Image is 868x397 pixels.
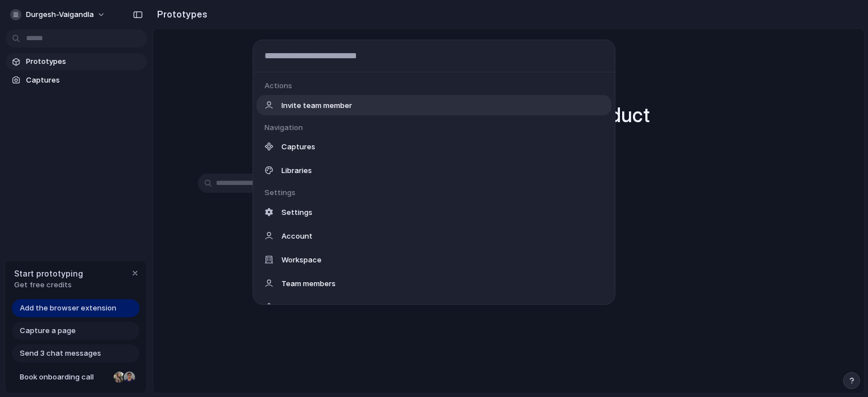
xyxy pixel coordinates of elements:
[281,165,312,176] span: Libraries
[264,187,615,198] div: Settings
[253,72,615,304] div: Suggestions
[281,301,325,313] span: Integrations
[281,206,313,218] span: Settings
[281,100,352,111] span: Invite team member
[264,122,615,133] div: Navigation
[281,141,315,152] span: Captures
[281,254,322,265] span: Workspace
[281,230,313,241] span: Account
[281,278,336,289] span: Team members
[264,80,615,92] div: Actions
